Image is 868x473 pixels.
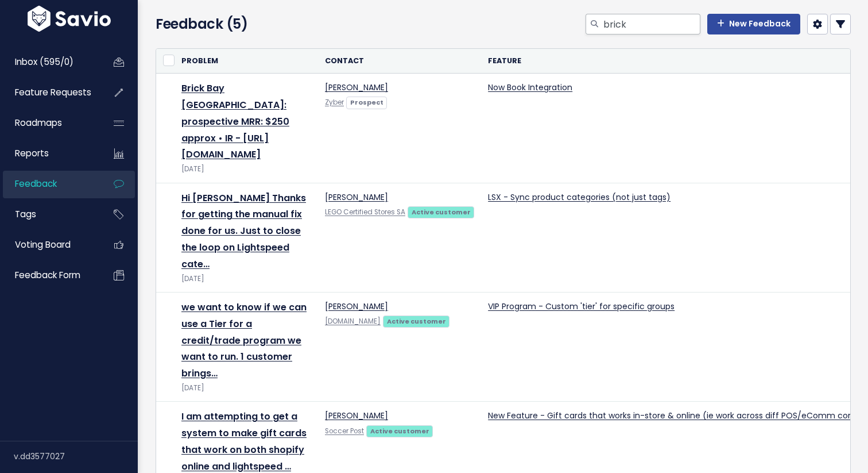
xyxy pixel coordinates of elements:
a: I am attempting to get a system to make gift cards that work on both shopify online and lightspeed … [181,410,307,472]
span: Feature Requests [15,86,91,98]
a: Now Book Integration [488,82,572,93]
a: [PERSON_NAME] [325,191,388,203]
span: Feedback form [15,269,80,281]
span: Inbox (595/0) [15,56,73,68]
a: LSX - Sync product categories (not just tags) [488,191,671,203]
div: [DATE] [181,273,311,285]
a: New Feedback [707,14,800,34]
a: Inbox (595/0) [3,49,95,75]
strong: Prospect [350,98,383,107]
h4: Feedback (5) [156,14,376,34]
div: [DATE] [181,382,311,394]
a: Reports [3,140,95,167]
a: Voting Board [3,232,95,258]
a: Roadmaps [3,110,95,136]
strong: Active customer [387,317,446,326]
a: Zyber [325,98,344,107]
a: VIP Program - Custom 'tier' for specific groups [488,301,675,312]
strong: Active customer [370,426,429,436]
a: Prospect [346,96,387,107]
a: Soccer Post [325,426,364,436]
a: Active customer [408,206,474,217]
span: Tags [15,208,36,220]
a: [PERSON_NAME] [325,410,388,421]
a: Feedback form [3,262,95,289]
a: Feedback [3,171,95,197]
input: Search feedback... [602,14,700,34]
a: [DOMAIN_NAME] [325,317,381,326]
a: Hi [PERSON_NAME] Thanks for getting the manual fix done for us. Just to close the loop on Lightsp... [181,191,306,271]
a: Active customer [383,315,449,326]
a: Brick Bay [GEOGRAPHIC_DATA]: prospective MRR: $250 approx • IR - [URL][DOMAIN_NAME] [181,82,289,161]
th: Contact [318,49,481,74]
img: logo-white.9d6f32f41409.svg [25,6,114,32]
th: Problem [175,49,318,74]
span: Voting Board [15,239,71,251]
a: Active customer [366,425,433,436]
a: [PERSON_NAME] [325,82,388,93]
a: [PERSON_NAME] [325,301,388,312]
a: Tags [3,201,95,228]
div: v.dd3577027 [14,441,138,471]
span: Reports [15,147,49,159]
div: [DATE] [181,163,311,175]
a: Feature Requests [3,79,95,106]
span: Feedback [15,178,57,190]
span: Roadmaps [15,117,62,129]
strong: Active customer [412,207,471,217]
a: LEGO Certified Stores SA [325,207,405,217]
a: we want to know if we can use a Tier for a credit/trade program we want to run. 1 customer brings… [181,301,307,380]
